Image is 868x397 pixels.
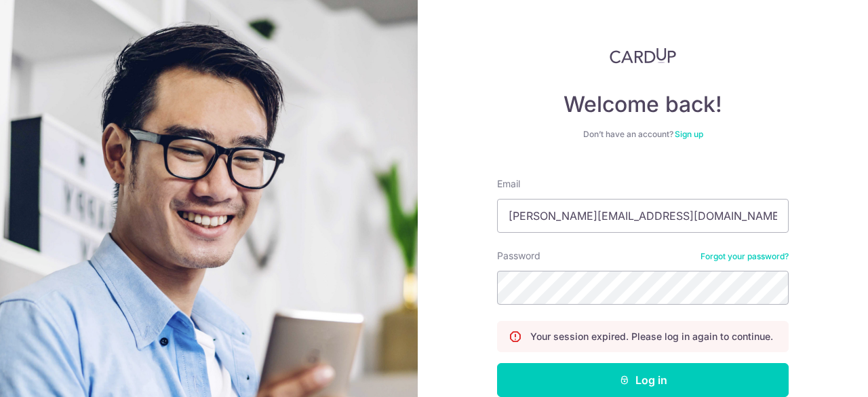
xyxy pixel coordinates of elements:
img: CardUp Logo [610,48,676,64]
p: Your session expired. Please log in again to continue. [530,330,773,343]
div: Don’t have an account? [497,129,789,140]
h4: Welcome back! [497,91,789,118]
input: Enter your Email [497,199,789,233]
label: Password [497,249,540,263]
a: Sign up [675,129,703,139]
button: Log in [497,363,789,397]
label: Email [497,177,520,191]
a: Forgot your password? [701,251,789,262]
